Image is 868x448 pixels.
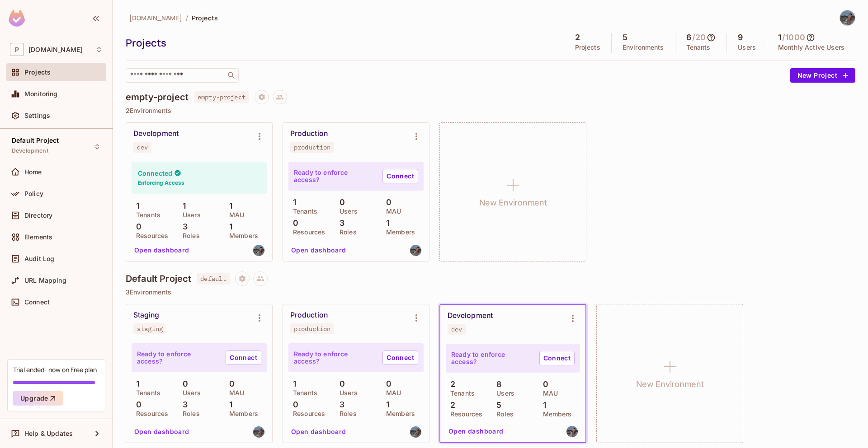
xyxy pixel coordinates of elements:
p: 3 [335,400,344,409]
p: 1 [225,400,232,409]
p: Tenants [288,389,317,397]
button: Open dashboard [288,243,350,257]
h5: 5 [623,33,627,42]
span: Home [24,168,42,176]
p: Ready to enforce access? [294,350,375,365]
p: Environments [623,44,664,51]
div: Production [290,129,328,138]
a: Connect [382,169,418,183]
p: 0 [225,379,235,388]
h5: 9 [738,33,743,42]
h4: Default Project [126,273,191,284]
span: Default Project [12,137,59,144]
p: Roles [178,410,200,417]
p: 0 [288,400,298,409]
span: P [10,43,24,56]
p: Ready to enforce access? [294,169,375,183]
h1: New Environment [636,378,704,391]
p: Members [225,232,258,239]
div: dev [451,326,462,333]
span: Project settings [235,276,250,285]
button: Open dashboard [131,243,193,257]
p: Members [538,411,572,418]
button: Upgrade [13,391,63,406]
button: Environment settings [407,309,425,327]
div: Development [448,311,493,320]
p: Ready to enforce access? [137,350,218,365]
div: Staging [133,311,160,320]
p: 1 [225,201,232,210]
p: MAU [538,390,558,397]
p: 1 [288,379,296,388]
a: Connect [226,350,261,365]
p: 3 [178,222,188,231]
p: 0 [382,198,392,207]
p: 3 [178,400,188,409]
p: Roles [178,232,200,239]
p: 8 [492,380,501,389]
p: MAU [225,389,244,397]
p: MAU [382,208,401,215]
a: Connect [539,351,575,365]
p: 1 [382,400,389,409]
h1: New Environment [479,196,547,210]
img: alon@permit.io [410,245,421,256]
span: Connect [24,299,50,306]
div: Production [290,311,328,320]
button: New Project [790,68,855,83]
p: Resources [446,411,482,418]
div: production [294,144,330,151]
button: Environment settings [250,127,269,145]
p: 0 [382,379,392,388]
div: Trial ended- now on Free plan [13,365,97,374]
span: Help & Updates [24,430,73,437]
p: Tenants [288,208,317,215]
p: 0 [132,222,142,231]
p: 0 [538,380,548,389]
p: Roles [492,411,514,418]
div: Projects [126,36,560,50]
p: MAU [382,389,401,397]
p: Projects [575,44,600,51]
p: Ready to enforce access? [451,351,532,365]
p: 1 [382,219,389,228]
p: Resources [288,229,325,236]
li: / [186,14,188,22]
p: 0 [335,379,345,388]
p: 5 [492,401,501,410]
p: 1 [288,198,296,207]
p: 2 [446,401,455,410]
p: Users [178,389,201,397]
img: alon@permit.io [253,426,264,438]
p: Resources [288,410,325,417]
p: Users [178,211,201,219]
h4: empty-project [126,92,189,103]
p: 3 Environments [126,289,855,296]
p: Members [382,229,415,236]
span: Audit Log [24,255,54,262]
span: Development [12,147,48,154]
span: Policy [24,190,43,197]
span: Projects [24,69,51,76]
div: staging [137,325,163,332]
span: Project settings [255,94,269,103]
p: Monthly Active Users [778,44,844,51]
p: 0 [132,400,142,409]
p: 1 [225,222,232,231]
span: Projects [192,14,218,22]
p: Tenants [132,211,160,219]
p: Resources [132,410,168,417]
p: 1 [132,379,139,388]
div: Development [133,129,179,138]
img: Alon Boshi [840,10,855,25]
h5: / 1000 [782,33,805,42]
button: Environment settings [407,127,425,145]
p: Roles [335,229,357,236]
p: Tenants [446,390,475,397]
div: production [294,325,330,332]
img: SReyMgAAAABJRU5ErkJggg== [9,10,25,27]
button: Environment settings [250,309,269,327]
p: Members [382,410,415,417]
span: Settings [24,112,50,119]
span: Workspace: permit.io [28,46,82,53]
